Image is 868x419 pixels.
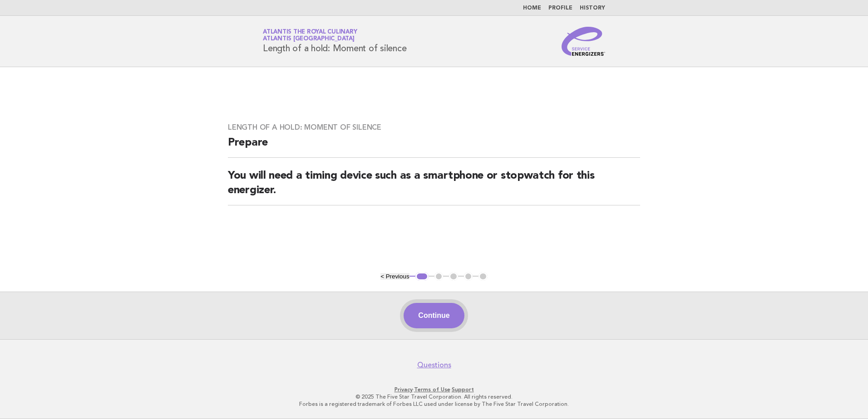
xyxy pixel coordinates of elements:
button: 1 [415,272,429,281]
h3: Length of a hold: Moment of silence [228,123,640,132]
h1: Length of a hold: Moment of silence [263,29,406,53]
p: © 2025 The Five Star Travel Corporation. All rights reserved. [156,393,712,400]
a: Profile [548,5,572,11]
img: Service Energizers [562,27,605,56]
a: Support [452,386,474,393]
p: Forbes is a registered trademark of Forbes LLC used under license by The Five Star Travel Corpora... [156,400,712,408]
a: Terms of Use [414,386,450,393]
p: · · [156,386,712,393]
span: Atlantis [GEOGRAPHIC_DATA] [263,36,355,42]
a: Questions [417,361,451,370]
button: < Previous [380,273,409,280]
a: Home [523,5,541,11]
button: Continue [404,303,464,328]
h2: You will need a timing device such as a smartphone or stopwatch for this energizer. [228,169,640,205]
h2: Prepare [228,136,640,158]
a: Atlantis the Royal CulinaryAtlantis [GEOGRAPHIC_DATA] [263,29,357,42]
a: Privacy [395,386,413,393]
a: History [580,5,605,11]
